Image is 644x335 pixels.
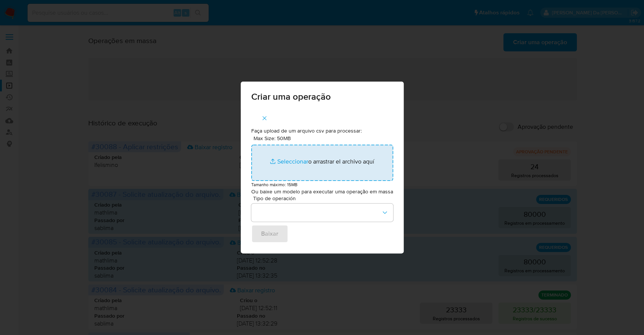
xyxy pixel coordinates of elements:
[251,181,297,188] small: Tamanho máximo: 15MB
[251,92,393,101] span: Criar uma operação
[254,135,291,142] label: Max Size: 50MB
[251,127,393,135] p: Faça upload de um arquivo csv para processar:
[251,188,393,196] p: Ou baixe um modelo para executar uma operação em massa
[253,196,395,201] span: Tipo de operación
